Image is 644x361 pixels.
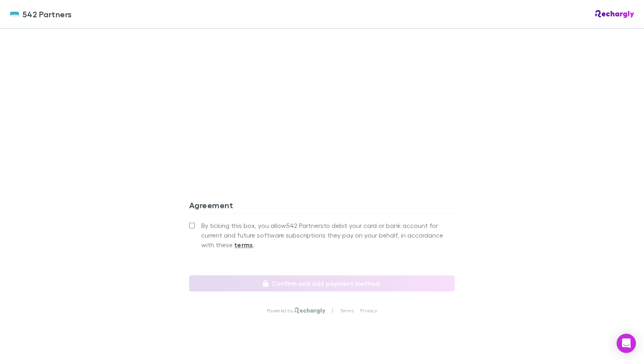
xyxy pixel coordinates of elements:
p: | [332,308,333,314]
a: Privacy [360,308,377,314]
img: Rechargly Logo [295,308,326,314]
div: Open Intercom Messenger [617,334,636,353]
a: Terms [340,308,354,314]
button: Confirm and add payment method [189,275,455,291]
span: By ticking this box, you allow 542 Partners to debit your card or bank account for current and fu... [201,221,455,250]
span: 542 Partners [23,8,72,20]
p: Powered by [267,308,295,314]
h3: Agreement [189,200,455,213]
img: Rechargly Logo [595,10,634,18]
strong: terms [234,241,253,249]
img: 542 Partners's Logo [10,9,19,19]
